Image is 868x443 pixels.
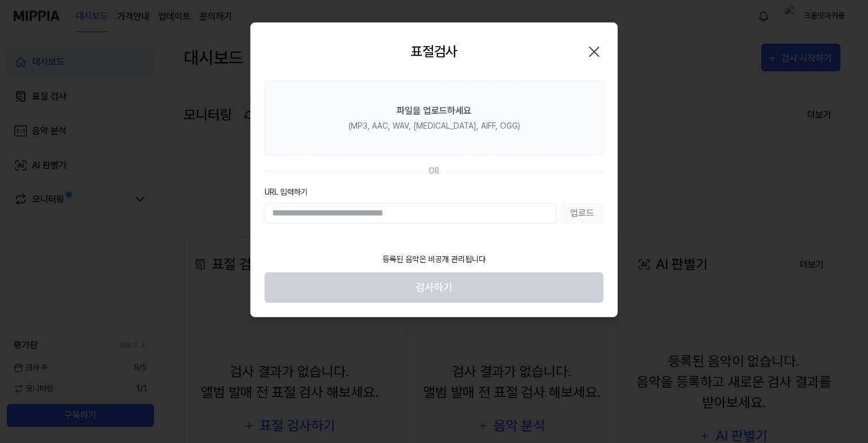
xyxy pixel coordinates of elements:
[375,246,493,272] div: 등록된 음악은 비공개 관리됩니다
[348,120,520,132] div: (MP3, AAC, WAV, [MEDICAL_DATA], AIFF, OGG)
[265,186,603,198] label: URL 입력하기
[397,104,471,118] div: 파일을 업로드하세요
[410,41,458,62] h2: 표절검사
[429,165,439,177] div: OR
